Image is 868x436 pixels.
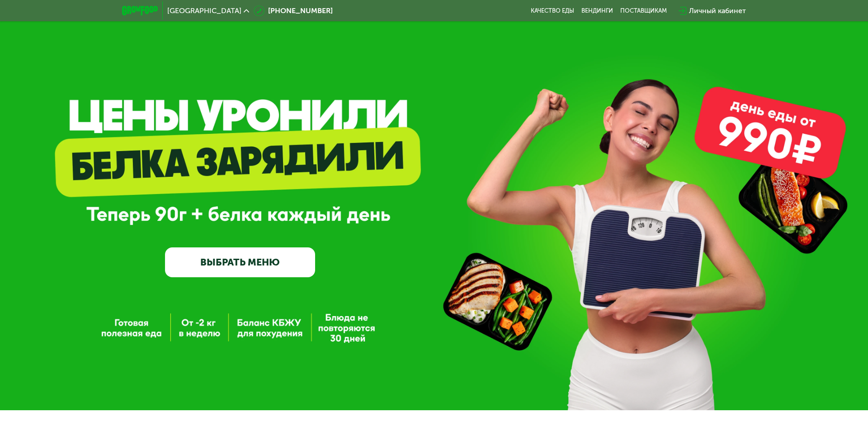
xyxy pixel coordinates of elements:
[620,7,667,14] div: поставщикам
[531,7,574,14] a: Качество еды
[689,5,746,16] div: Личный кабинет
[167,7,241,14] span: [GEOGRAPHIC_DATA]
[254,5,333,16] a: [PHONE_NUMBER]
[165,247,315,278] a: ВЫБРАТЬ МЕНЮ
[581,7,613,14] a: Вендинги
